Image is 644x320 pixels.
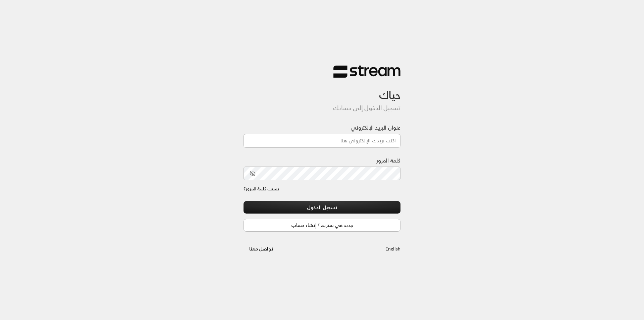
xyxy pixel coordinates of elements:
h5: تسجيل الدخول إلى حسابك [244,104,400,112]
input: اكتب بريدك الإلكتروني هنا [244,134,400,148]
button: تسجيل الدخول [244,201,400,214]
button: toggle password visibility [247,168,258,179]
a: جديد في ستريم؟ إنشاء حساب [244,219,400,231]
h3: حياك [244,78,400,101]
button: تواصل معنا [244,242,279,255]
a: نسيت كلمة المرور؟ [244,186,279,192]
img: Stream Logo [333,65,400,78]
a: تواصل معنا [244,244,279,253]
label: كلمة المرور [376,156,400,165]
a: English [385,242,400,255]
label: عنوان البريد الإلكتروني [351,124,400,132]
